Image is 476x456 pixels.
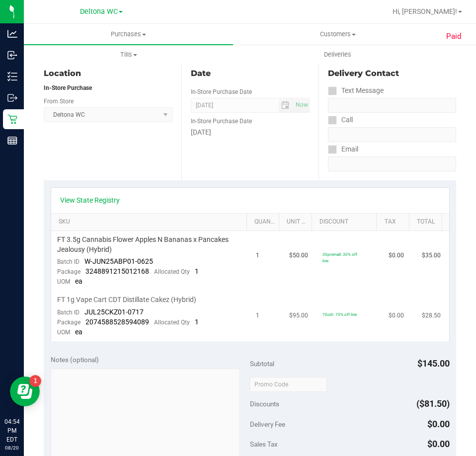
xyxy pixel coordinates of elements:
a: Purchases [24,24,233,45]
span: Hi, [PERSON_NAME]! [393,7,457,15]
span: $50.00 [289,251,308,260]
input: Promo Code [250,377,327,392]
label: From Store [44,97,74,106]
a: Discount [319,218,373,226]
a: Tax [385,218,405,226]
span: FT 3.5g Cannabis Flower Apples N Bananas x Pancakes Jealousy (Hybrid) [57,235,244,254]
span: Paid [446,31,462,42]
span: $0.00 [389,251,404,260]
p: 04:54 PM EDT [4,417,19,444]
inline-svg: Retail [7,114,17,124]
span: ea [75,277,82,285]
span: 1 [256,251,259,260]
span: UOM [57,278,70,285]
label: In-Store Purchase Date [191,87,252,96]
span: ea [75,328,82,336]
span: Delivery Fee [250,420,285,428]
a: Quantity [254,218,275,226]
span: Purchases [24,30,233,39]
span: Subtotal [250,360,274,368]
a: Customers [233,24,442,45]
span: $0.00 [389,311,404,320]
span: Tills [24,50,233,59]
inline-svg: Reports [7,136,17,146]
iframe: Resource center unread badge [29,375,41,387]
span: $28.50 [422,311,441,320]
input: Format: (999) 999-9999 [328,98,456,113]
div: Date [191,68,310,79]
span: Discounts [250,395,279,413]
a: Tills [24,44,233,65]
a: SKU [59,218,242,226]
span: ($81.50) [416,398,450,409]
label: Call [328,113,353,127]
a: View State Registry [60,195,120,205]
span: $35.00 [422,251,441,260]
span: $0.00 [427,419,450,429]
span: 3248891215012168 [85,267,149,275]
span: Deliveries [311,50,365,59]
span: Batch ID [57,258,79,265]
span: 2074588528594089 [85,318,149,326]
inline-svg: Outbound [7,93,17,103]
inline-svg: Inventory [7,72,17,81]
span: 1 [256,311,259,320]
span: JUL25CKZ01-0717 [84,308,144,316]
span: Sales Tax [250,440,278,448]
label: Text Message [328,83,384,98]
inline-svg: Inbound [7,50,17,60]
span: FT 1g Vape Cart CDT Distillate Cakez (Hybrid) [57,295,196,304]
div: [DATE] [191,127,310,138]
span: Notes (optional) [51,356,99,364]
div: Delivery Contact [328,68,456,79]
span: Deltona WC [80,7,118,16]
span: Package [57,319,80,326]
span: Allocated Qty [154,319,190,326]
a: Deliveries [233,44,442,65]
a: Unit Price [287,218,308,226]
iframe: Resource center [10,377,40,406]
span: Customers [234,30,442,39]
span: $0.00 [427,439,450,449]
strong: In-Store Purchase [44,84,92,91]
div: Location [44,68,172,79]
label: In-Store Purchase Date [191,117,252,126]
span: Batch ID [57,309,79,316]
span: 30premall: 30% off line [322,252,357,263]
span: 70cdt: 70% off line [322,312,357,317]
inline-svg: Analytics [7,29,17,39]
span: $145.00 [417,358,450,369]
input: Format: (999) 999-9999 [328,127,456,142]
span: W-JUN25ABP01-0625 [84,257,153,265]
a: Total [417,218,438,226]
span: 1 [195,318,199,326]
span: Package [57,268,80,275]
p: 08/20 [4,444,19,452]
label: Email [328,142,358,156]
span: UOM [57,329,70,336]
span: Allocated Qty [154,268,190,275]
span: $95.00 [289,311,308,320]
span: 1 [195,267,199,275]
